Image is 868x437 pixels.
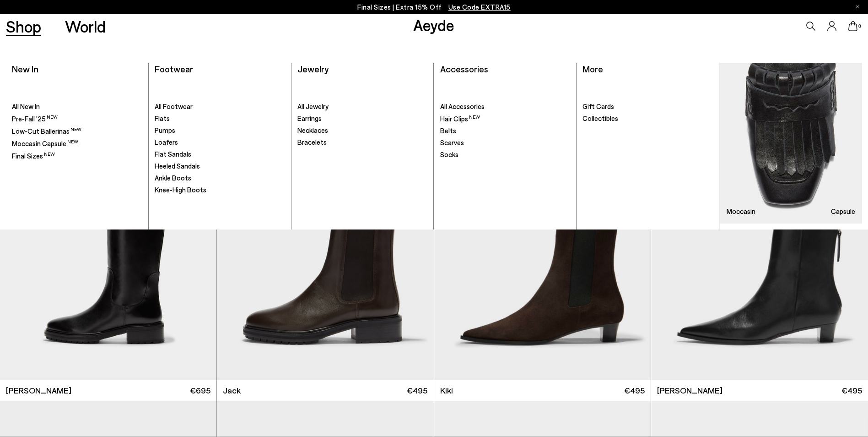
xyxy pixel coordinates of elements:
[297,138,327,146] span: Bracelets
[190,385,210,396] span: €695
[155,150,191,158] span: Flat Sandals
[657,385,722,396] span: [PERSON_NAME]
[12,152,55,160] span: Final Sizes
[12,114,142,124] a: Pre-Fall '25
[582,102,614,110] span: Gift Cards
[440,138,464,147] span: Scarves
[651,108,868,380] img: Harriet Pointed Ankle Boots
[434,108,651,380] img: Kiki Suede Chelsea Boots
[12,139,78,147] span: Moccasin Capsule
[155,126,175,134] span: Pumps
[12,151,142,161] a: Final Sizes
[155,114,170,122] span: Flats
[440,114,571,124] a: Hair Clips
[440,138,571,147] a: Scarves
[440,102,485,110] span: All Accessories
[413,15,454,34] a: Aeyde
[217,108,433,380] img: Jack Chelsea Boots
[297,138,428,147] a: Bracelets
[440,115,480,123] span: Hair Clips
[216,108,433,380] div: 2 / 6
[727,208,755,215] h3: Moccasin
[155,162,285,171] a: Heeled Sandals
[297,114,322,122] span: Earrings
[155,162,200,170] span: Heeled Sandals
[440,385,453,396] span: Kiki
[582,114,713,123] a: Collectibles
[12,102,142,111] a: All New In
[155,102,193,110] span: All Footwear
[720,63,862,224] a: Moccasin Capsule
[12,139,142,148] a: Moccasin Capsule
[223,385,241,396] span: Jack
[831,208,855,215] h3: Capsule
[217,380,433,401] a: Jack €495
[440,63,488,74] a: Accessories
[155,138,178,146] span: Loafers
[155,63,193,74] a: Footwear
[12,102,40,110] span: All New In
[155,174,191,182] span: Ankle Boots
[841,385,862,396] span: €495
[357,1,511,13] p: Final Sizes | Extra 15% Off
[582,102,713,111] a: Gift Cards
[440,150,571,159] a: Socks
[434,108,651,380] a: 6 / 6 1 / 6 2 / 6 3 / 6 4 / 6 5 / 6 6 / 6 1 / 6 Next slide Previous slide
[440,126,456,135] span: Belts
[440,126,571,136] a: Belts
[651,108,867,380] div: 2 / 6
[582,63,603,74] a: More
[434,108,651,380] div: 1 / 6
[155,138,285,147] a: Loafers
[582,114,618,122] span: Collectibles
[217,108,433,380] div: 1 / 6
[12,127,81,135] span: Low-Cut Ballerinas
[155,102,285,111] a: All Footwear
[155,150,285,159] a: Flat Sandals
[297,63,329,74] a: Jewelry
[155,174,285,183] a: Ankle Boots
[440,102,571,111] a: All Accessories
[448,3,511,11] span: Navigate to /collections/ss25-final-sizes
[651,108,868,380] div: 1 / 6
[297,102,329,110] span: All Jewelry
[155,186,285,195] a: Knee-High Boots
[651,108,867,380] img: Kiki Suede Chelsea Boots
[12,115,58,123] span: Pre-Fall '25
[297,114,428,123] a: Earrings
[216,108,433,380] img: Henry Knee-High Boots
[720,63,862,224] img: Mobile_e6eede4d-78b8-4bd1-ae2a-4197e375e133_900x.jpg
[155,186,206,194] span: Knee-High Boots
[848,21,857,31] a: 0
[434,380,651,401] a: Kiki €495
[155,126,285,135] a: Pumps
[6,385,71,396] span: [PERSON_NAME]
[297,126,428,135] a: Necklaces
[12,63,38,74] a: New In
[433,108,650,380] img: Jack Chelsea Boots
[297,102,428,111] a: All Jewelry
[6,18,41,34] a: Shop
[407,385,427,396] span: €495
[12,126,142,136] a: Low-Cut Ballerinas
[440,150,458,158] span: Socks
[624,385,645,396] span: €495
[217,108,433,380] a: 6 / 6 1 / 6 2 / 6 3 / 6 4 / 6 5 / 6 6 / 6 1 / 6 Next slide Previous slide
[857,24,862,29] span: 0
[433,108,650,380] div: 2 / 6
[65,18,106,34] a: World
[651,380,868,401] a: [PERSON_NAME] €495
[297,126,328,134] span: Necklaces
[155,114,285,123] a: Flats
[651,108,868,380] a: 6 / 6 1 / 6 2 / 6 3 / 6 4 / 6 5 / 6 6 / 6 1 / 6 Next slide Previous slide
